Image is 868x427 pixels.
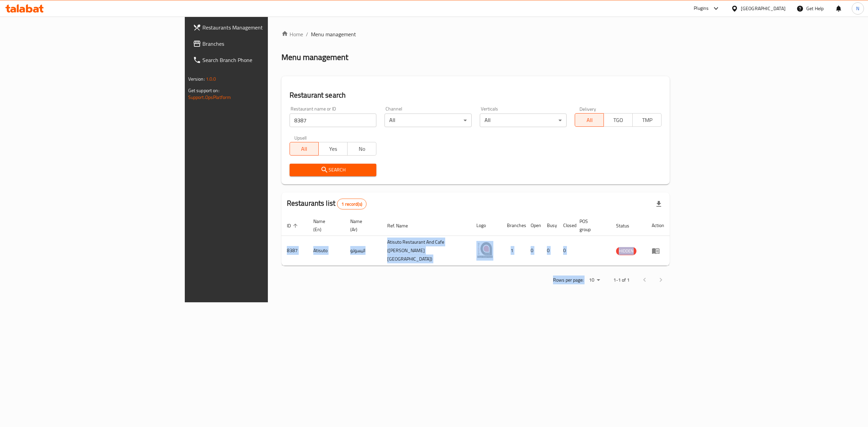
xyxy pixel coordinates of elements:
[337,201,366,207] span: 1 record(s)
[311,30,356,38] span: Menu management
[202,23,324,32] span: Restaurants Management
[541,236,558,266] td: 0
[281,215,670,266] table: enhanced table
[541,215,558,236] th: Busy
[188,86,219,95] span: Get support on:
[387,222,417,230] span: Ref. Name
[525,236,541,266] td: 0
[616,222,638,230] span: Status
[575,113,604,127] button: All
[188,52,330,68] a: Search Branch Phone
[558,236,574,266] td: 0
[651,196,667,212] div: Export file
[281,30,670,38] nav: breadcrumb
[188,19,330,36] a: Restaurants Management
[613,276,630,284] p: 1-1 of 1
[604,113,633,127] button: TGO
[553,276,584,284] p: Rows per page:
[281,52,348,63] h2: Menu management
[295,166,371,174] span: Search
[294,135,307,140] label: Upsell
[635,115,659,125] span: TMP
[206,75,216,83] span: 1.0.0
[579,217,603,233] span: POS group
[202,40,324,48] span: Branches
[646,215,670,236] th: Action
[501,215,525,236] th: Branches
[632,113,662,127] button: TMP
[579,106,596,111] label: Delivery
[321,144,345,154] span: Yes
[525,215,541,236] th: Open
[290,164,376,176] button: Search
[558,215,574,236] th: Closed
[350,217,374,233] span: Name (Ar)
[347,142,376,156] button: No
[290,90,662,100] h2: Restaurant search
[313,217,337,233] span: Name (En)
[202,56,324,64] span: Search Branch Phone
[188,93,231,102] a: Support.OpsPlatform
[741,5,786,12] div: [GEOGRAPHIC_DATA]
[652,247,664,255] div: Menu
[382,236,471,266] td: Atisuto Restaurant And Cafe ([PERSON_NAME][GEOGRAPHIC_DATA])
[318,142,348,156] button: Yes
[287,222,300,230] span: ID
[480,114,567,127] div: All
[578,115,601,125] span: All
[856,5,859,12] span: N
[345,236,382,266] td: اتيسوتو
[607,115,630,125] span: TGO
[290,114,376,127] input: Search for restaurant name or ID..
[287,198,367,209] h2: Restaurants list
[188,75,205,83] span: Version:
[293,144,316,154] span: All
[501,236,525,266] td: 1
[476,241,493,258] img: Atisuto
[188,36,330,52] a: Branches
[471,215,501,236] th: Logo
[694,4,709,13] div: Plugins
[337,199,367,209] div: Total records count
[384,114,471,127] div: All
[586,275,603,285] div: Rows per page:
[290,142,319,156] button: All
[350,144,374,154] span: No
[616,247,636,255] span: HIDDEN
